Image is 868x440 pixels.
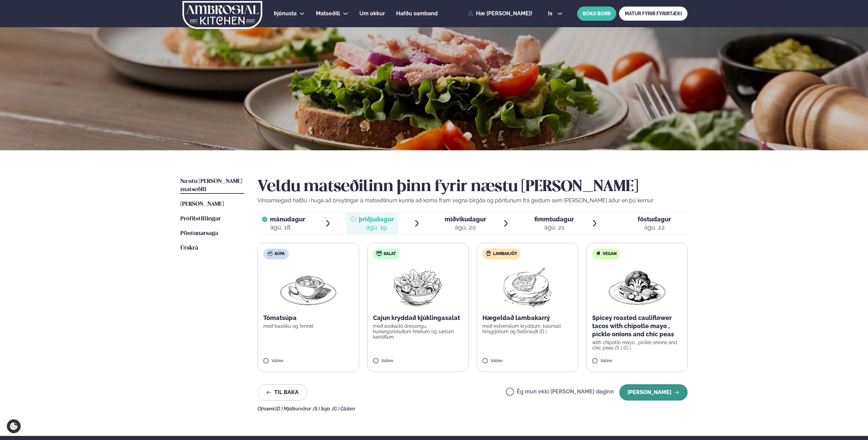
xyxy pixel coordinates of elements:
a: Cookie settings [7,419,21,433]
span: (S ) Soja , [313,406,332,411]
p: with chipotle mayo , pickle onions and chic peas (S ) (G ) [592,340,682,351]
span: Þjónusta [274,10,297,17]
span: (G ) Glúten [332,406,355,411]
img: logo [182,1,263,29]
span: Lambakjöt [493,251,517,257]
span: mánudagur [270,216,305,223]
img: Lamb.svg [486,251,491,256]
img: Lamb-Meat.png [497,265,557,308]
a: MATUR FYRIR FYRIRTÆKI [619,6,688,21]
span: Um okkur [359,10,385,17]
img: Vegan.svg [596,251,601,256]
span: Súpa [274,251,285,257]
a: [PERSON_NAME] [180,200,224,208]
p: Spicey roasted cauliflower tacos with chipotle mayo , pickle onions and chic peas [592,314,682,338]
img: Soup.png [278,265,338,308]
h2: Veldu matseðilinn þinn fyrir næstu [PERSON_NAME] [258,177,688,197]
span: [PERSON_NAME] [180,201,224,207]
p: með indverskum kryddum, basmati hrísgrjónum og flatbrauði (D ) [482,323,572,334]
div: ágú. 20 [445,223,486,232]
img: soup.svg [267,251,273,256]
div: ágú. 21 [534,223,574,232]
span: föstudagur [638,216,671,223]
p: Hægeldað lambakarrý [482,314,572,322]
span: þriðjudagur [359,216,394,223]
img: Vegan.png [607,265,667,308]
img: Salad.png [388,265,448,308]
a: Útskrá [180,244,198,252]
span: Pöntunarsaga [180,231,218,236]
p: Cajun kryddað kjúklingasalat [373,314,463,322]
a: Prófílstillingar [180,215,221,223]
span: fimmtudagur [534,216,574,223]
a: Matseðill [316,10,340,18]
span: Hafðu samband [396,10,438,17]
div: Ofnæmi: [258,406,688,411]
a: Hæ [PERSON_NAME]! [468,11,532,17]
p: með avókadó dressingu, hunangsristuðum hnetum og sætum kartöflum [373,323,463,340]
span: Næstu [PERSON_NAME] matseðill [180,179,242,192]
div: ágú. 18 [270,223,305,232]
button: BÓKA BORÐ [577,6,616,21]
span: is [548,11,554,16]
span: miðvikudagur [445,216,486,223]
a: Næstu [PERSON_NAME] matseðill [180,177,244,194]
span: Matseðill [316,10,340,17]
p: Vinsamlegast hafðu í huga að breytingar á matseðlinum kunna að koma fram vegna birgða og pöntunum... [258,197,688,205]
span: Útskrá [180,245,198,251]
span: (D ) Mjólkurvörur , [276,406,313,411]
div: ágú. 19 [359,223,394,232]
button: [PERSON_NAME] [619,384,688,401]
p: með basiliku og fennel [263,323,353,329]
a: Um okkur [359,10,385,18]
p: Tómatsúpa [263,314,353,322]
a: Hafðu samband [396,10,438,18]
a: Pöntunarsaga [180,230,218,238]
span: Salat [384,251,396,257]
button: is [543,11,568,16]
button: Til baka [258,384,307,401]
span: Prófílstillingar [180,216,221,222]
a: Þjónusta [274,10,297,18]
div: ágú. 22 [638,223,671,232]
span: Vegan [603,251,617,257]
img: salad.svg [376,251,382,256]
